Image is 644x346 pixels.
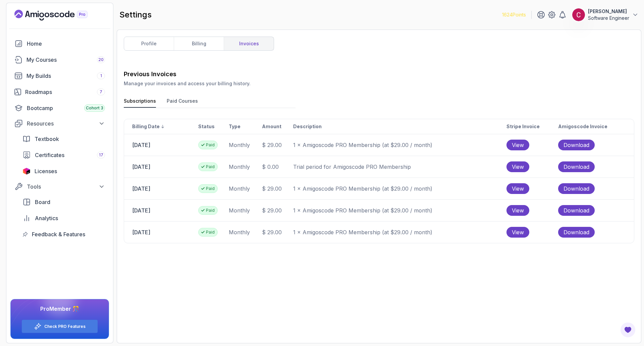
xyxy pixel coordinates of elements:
[228,134,262,156] td: monthly
[293,141,506,149] p: 1 × Amigoscode PRO Membership (at $29.00 / month)
[167,98,198,108] button: Paid Courses
[572,8,585,21] img: user profile image
[558,183,595,194] button: Download
[18,228,109,241] a: feedback
[10,101,109,115] a: bootcamp
[262,229,266,236] span: $
[18,132,109,146] a: textbook
[262,207,266,214] span: $
[262,163,266,170] span: $
[506,183,557,194] a: View
[18,164,109,178] a: licenses
[506,119,558,134] th: Stripe Invoice
[512,141,524,149] span: View
[132,123,160,130] p: Billing date
[86,105,103,111] span: Cohort 3
[506,227,529,238] button: View
[206,186,215,191] p: Paid
[293,206,506,214] p: 1 × Amigoscode PRO Membership (at $29.00 / month)
[99,152,103,158] span: 17
[512,206,524,214] span: View
[10,117,109,130] button: Resources
[512,228,524,236] span: View
[228,119,262,134] th: Type
[502,11,526,18] p: 1624 Points
[262,221,293,243] td: 29.00
[18,148,109,162] a: certificates
[124,178,198,199] td: [DATE]
[10,181,109,193] button: Tools
[512,163,524,171] span: View
[124,80,634,87] p: Manage your invoices and access your billing history.
[22,168,31,175] img: jetbrains icon
[293,119,506,134] th: Description
[18,211,109,225] a: analytics
[224,37,274,50] a: invoices
[174,37,224,50] a: billing
[262,200,293,221] td: 29.00
[35,151,64,159] span: Certificates
[206,164,215,169] p: Paid
[124,69,634,79] h3: Previous Invoices
[228,156,262,178] td: monthly
[35,214,58,222] span: Analytics
[124,37,174,50] a: profile
[100,89,102,95] span: 7
[27,183,105,191] div: Tools
[18,195,109,209] a: board
[100,73,102,79] span: 1
[26,56,105,64] div: My Courses
[262,134,293,156] td: 29.00
[506,161,529,172] button: View
[21,319,98,333] button: Check PRO Features
[620,322,636,338] button: Open Feedback Button
[35,135,59,143] span: Textbook
[119,9,152,20] h2: settings
[228,178,262,200] td: monthly
[563,141,589,149] span: Download
[563,163,589,171] span: Download
[506,205,557,216] a: View
[262,185,266,192] span: $
[558,161,595,172] button: Download
[558,227,595,238] button: Download
[506,140,529,150] button: View
[10,53,109,66] a: courses
[293,185,506,193] p: 1 × Amigoscode PRO Membership (at $29.00 / month)
[10,85,109,99] a: roadmaps
[124,98,156,108] button: Subscriptions
[588,15,629,21] p: Software Engineer
[25,88,105,96] div: Roadmaps
[206,230,215,235] p: Paid
[563,206,589,214] span: Download
[293,228,506,236] p: 1 × Amigoscode PRO Membership (at $29.00 / month)
[563,228,589,236] span: Download
[293,163,506,171] p: Trial period for Amigoscode PRO Membership
[206,142,215,148] p: Paid
[506,161,557,172] a: View
[27,40,105,48] div: Home
[506,205,529,216] button: View
[10,69,109,83] a: builds
[124,200,198,221] td: [DATE]
[588,8,629,15] p: [PERSON_NAME]
[512,185,524,193] span: View
[27,104,105,112] div: Bootcamp
[262,156,293,178] td: 0.00
[27,119,105,128] div: Resources
[14,10,103,20] a: Landing page
[572,8,639,21] button: user profile image[PERSON_NAME]Software Engineer
[228,221,262,243] td: monthly
[558,140,595,150] button: Download
[124,221,198,243] td: [DATE]
[44,324,86,329] a: Check PRO Features
[35,198,50,206] span: Board
[124,156,198,178] td: [DATE]
[228,200,262,221] td: monthly
[558,119,634,134] th: Amigoscode Invoice
[206,208,215,213] p: Paid
[506,183,529,194] button: View
[26,72,105,80] div: My Builds
[506,140,557,150] a: View
[32,230,85,238] span: Feedback & Features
